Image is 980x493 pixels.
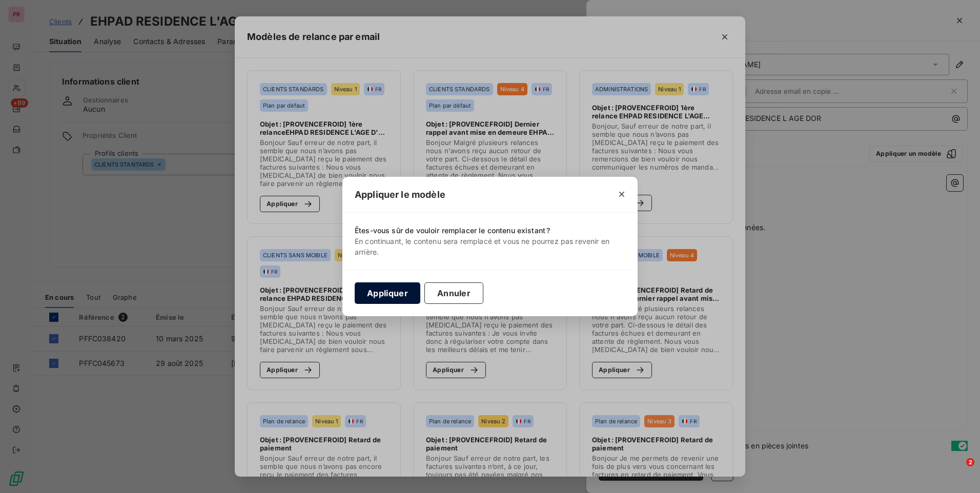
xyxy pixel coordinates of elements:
span: Appliquer le modèle [355,188,445,201]
button: Appliquer [355,282,420,304]
iframe: Intercom live chat [945,458,970,483]
span: Êtes-vous sûr de vouloir remplacer le contenu existant ? [355,226,550,235]
span: 2 [966,458,974,466]
span: En continuant, le contenu sera remplacé et vous ne pourrez pas revenir en arrière. [355,237,609,256]
button: Annuler [424,282,483,304]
